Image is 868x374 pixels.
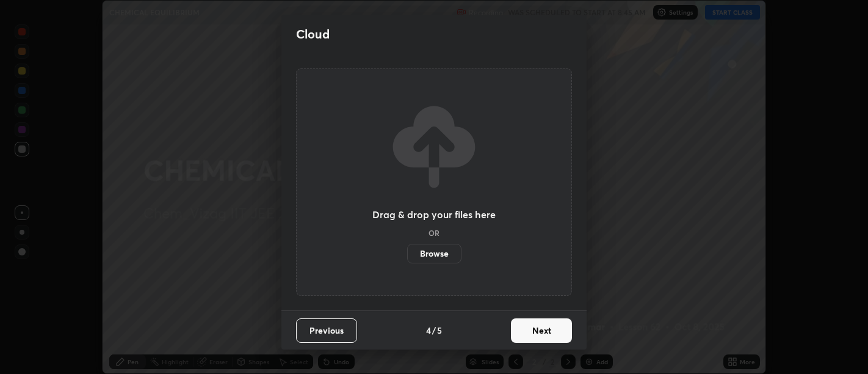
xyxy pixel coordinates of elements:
button: Previous [296,318,357,343]
h2: Cloud [296,26,330,42]
h5: OR [429,229,439,237]
h3: Drag & drop your files here [372,210,496,219]
h4: 5 [437,324,442,337]
h4: / [432,324,436,337]
h4: 4 [426,324,431,337]
button: Next [511,318,572,343]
